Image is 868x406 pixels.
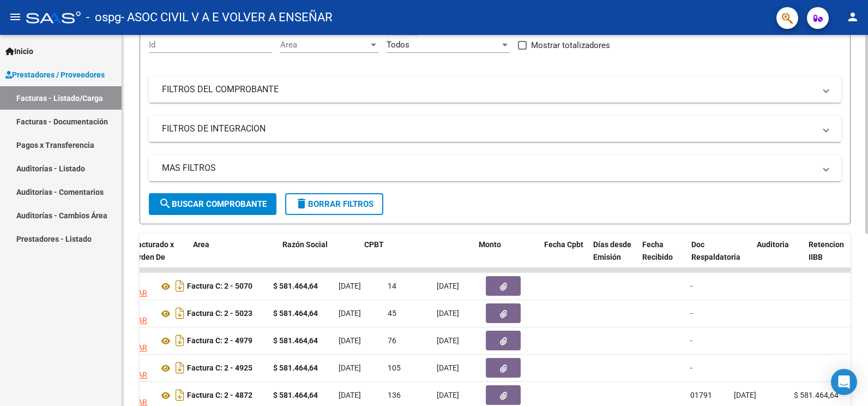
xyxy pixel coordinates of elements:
i: Descargar documento [173,332,187,349]
span: Monto [479,240,501,249]
datatable-header-cell: Area [189,233,262,281]
span: Razón Social [282,240,328,249]
span: [DATE] [339,309,361,318]
span: Días desde Emisión [593,240,631,261]
span: - [690,363,692,372]
span: 76 [388,336,396,345]
span: [DATE] [339,391,361,399]
span: [DATE] [437,391,459,399]
span: 105 [388,363,401,372]
strong: $ 581.464,64 [273,282,318,290]
span: Retencion IIBB [809,240,844,261]
datatable-header-cell: Monto [474,233,540,281]
datatable-header-cell: Doc Respaldatoria [687,233,752,281]
datatable-header-cell: CPBT [360,233,474,281]
span: $ 581.464,64 [794,391,839,399]
mat-panel-title: FILTROS DE INTEGRACION [162,123,815,135]
span: 136 [388,391,401,399]
strong: Factura C: 2 - 4979 [187,337,252,345]
span: Doc Respaldatoria [691,240,740,261]
span: Fecha Cpbt [544,240,583,249]
span: Auditoria [757,240,789,249]
span: [DATE] [437,309,459,318]
span: CPBT [364,240,384,249]
span: 01791 [690,391,712,399]
button: Buscar Comprobante [149,193,276,215]
i: Descargar documento [173,277,187,295]
button: Borrar Filtros [285,193,383,215]
strong: Factura C: 2 - 4872 [187,391,252,400]
datatable-header-cell: Retencion IIBB [804,233,848,281]
span: Area [193,240,209,249]
span: Inicio [5,45,33,57]
strong: $ 581.464,64 [273,336,318,345]
span: [DATE] [437,363,459,372]
mat-expansion-panel-header: FILTROS DE INTEGRACION [149,116,841,142]
span: - ospg [86,5,121,29]
span: - ASOC CIVIL V A E VOLVER A ENSEÑAR [121,5,333,29]
datatable-header-cell: Facturado x Orden De [129,233,189,281]
mat-expansion-panel-header: MAS FILTROS [149,155,841,181]
span: 14 [388,282,396,290]
span: - [690,282,692,290]
mat-panel-title: MAS FILTROS [162,162,815,174]
span: Buscar Comprobante [159,199,267,209]
mat-icon: search [159,197,172,210]
i: Descargar documento [173,359,187,377]
span: Area [280,40,369,50]
strong: Factura C: 2 - 5070 [187,282,252,291]
div: Open Intercom Messenger [831,369,857,395]
strong: $ 581.464,64 [273,391,318,399]
span: - [690,309,692,318]
datatable-header-cell: Razón Social [278,233,360,281]
span: 45 [388,309,396,318]
span: [DATE] [734,391,756,399]
span: Facturado x Orden De [133,240,174,261]
mat-expansion-panel-header: FILTROS DEL COMPROBANTE [149,76,841,103]
span: [DATE] [437,282,459,290]
datatable-header-cell: Días desde Emisión [589,233,638,281]
mat-icon: person [846,10,859,23]
i: Descargar documento [173,386,187,404]
datatable-header-cell: Fecha Recibido [638,233,687,281]
span: [DATE] [437,336,459,345]
span: Prestadores / Proveedores [5,69,105,81]
datatable-header-cell: Auditoria [752,233,804,281]
span: [DATE] [339,363,361,372]
i: Descargar documento [173,304,187,322]
strong: $ 581.464,64 [273,363,318,372]
mat-panel-title: FILTROS DEL COMPROBANTE [162,83,815,95]
span: Borrar Filtros [295,199,373,209]
strong: Factura C: 2 - 4925 [187,364,252,373]
span: [DATE] [339,336,361,345]
span: - [690,336,692,345]
strong: Factura C: 2 - 5023 [187,309,252,318]
span: Mostrar totalizadores [531,39,610,52]
span: Todos [387,40,409,50]
datatable-header-cell: Fecha Cpbt [540,233,589,281]
span: Fecha Recibido [642,240,673,261]
span: [DATE] [339,282,361,290]
strong: $ 581.464,64 [273,309,318,318]
mat-icon: delete [295,197,308,210]
mat-icon: menu [9,10,22,23]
